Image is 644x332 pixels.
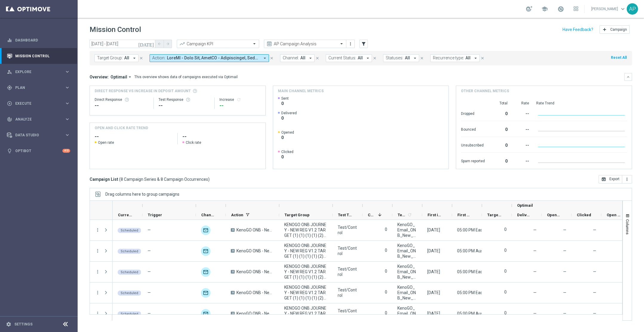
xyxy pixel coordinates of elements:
i: lightbulb [7,148,12,154]
div: Test/Control [338,308,357,319]
span: A [231,312,235,315]
button: equalizer Dashboard [7,38,70,43]
img: Optimail [201,246,210,256]
button: close [315,55,320,61]
span: A [231,249,235,253]
button: Data Studio keyboard_arrow_right [7,133,70,138]
div: AP [627,3,638,15]
div: Increase [219,97,261,102]
a: Optibot [15,143,62,159]
button: Reset All [610,54,627,61]
span: KENOGO ONB JOURNEY - NEW REG V1.2 TARGET (1) (1) (1) (1) (2) (1) - Campaign 1 [284,222,328,238]
i: more_vert [95,269,100,274]
button: person_search Explore keyboard_arrow_right [7,70,70,74]
span: Trigger [148,213,162,217]
span: Explore [15,70,64,74]
span: Analyze [15,118,64,121]
button: [DATE] [137,40,155,49]
span: 0 [281,154,293,160]
a: [PERSON_NAME]keyboard_arrow_down [591,4,627,13]
span: Direct Response VS Increase In Deposit Amount [95,88,191,94]
button: more_vert [95,248,100,254]
span: ( [119,177,121,182]
button: more_vert [95,290,100,295]
div: -- [515,140,529,149]
div: Rate [515,101,529,106]
i: keyboard_arrow_down [626,75,630,79]
label: 0 [504,227,507,232]
div: Test/Control [338,287,357,298]
div: Press SPACE to select this row. [90,220,113,241]
span: 0 [281,101,289,106]
span: Clicked [281,149,293,154]
i: close [270,56,274,60]
i: [DATE] [138,41,154,47]
div: gps_fixed Plan keyboard_arrow_right [7,85,70,90]
input: Select date range [90,40,155,48]
span: KenoGO ONB - New Reg V1.3 | EMAIL | Day 4 - Spin 'n' GO + USPs [236,311,274,316]
i: track_changes [7,117,12,122]
h1: Mission Control [90,25,141,34]
span: 05:00 PM Australian Western Standard Time (Perth) (UTC +08:00) [457,311,611,316]
span: Action: [152,55,165,61]
button: open_in_browser Export [599,175,622,183]
span: 0 [281,135,294,140]
span: Test Type [338,213,352,217]
i: refresh [236,97,241,102]
i: play_circle_outline [7,101,12,106]
span: Templates [398,213,406,217]
i: open_in_browser [601,177,606,182]
button: track_changes Analyze keyboard_arrow_right [7,117,70,122]
button: add Campaign [600,25,630,34]
h4: Other channel metrics [461,88,509,94]
div: 0 [492,156,508,165]
span: Target Group: [97,55,123,61]
span: Recurrence type: [433,55,464,61]
label: 0 [385,310,387,316]
i: arrow_drop_down [412,55,418,61]
button: play_circle_outline Execute keyboard_arrow_right [7,101,70,106]
span: Open rate [98,140,114,145]
i: more_vert [348,41,353,46]
button: arrow_back [155,40,164,48]
colored-tag: Scheduled [118,269,141,275]
div: -- [219,102,261,109]
div: Bounced [461,124,485,134]
span: — [563,248,566,253]
span: Optimail [110,74,127,80]
span: Open Rate [607,213,621,217]
i: trending_up [179,41,185,47]
span: school [541,6,548,12]
div: Mission Control [7,54,70,58]
label: 0 [385,289,387,295]
span: Optimail [517,203,533,208]
span: All [405,55,410,61]
button: close [269,55,274,61]
img: Optimail [201,267,210,277]
i: more_vert [95,311,100,316]
button: Target Group: All arrow_drop_down [94,54,139,62]
span: LoreMI - Dolo Sit, AmetCO - Adipiscingel, SeddOE - Tempori Utlaboreetdo, MagnAA - Enimadmi, VeniA... [167,55,260,61]
span: 05:00 PM Australian Western Standard Time (Perth) (UTC +08:00) [457,248,611,253]
span: Scheduled [121,228,138,232]
span: KENOGO ONB JOURNEY - NEW REG V1.2 TARGET (1) (1) (1) (1) (2) (1) - Campaign 4 [284,285,328,301]
span: All [300,55,305,61]
span: Sent [281,96,289,101]
div: Direct Response [95,97,149,102]
div: -- [95,102,149,109]
span: A [231,270,235,274]
i: more_vert [95,227,100,233]
div: Press SPACE to select this row. [90,303,113,324]
div: Optibot [7,143,70,159]
div: Rate Trend [536,101,627,106]
div: 0 [492,140,508,149]
button: more_vert [348,40,353,47]
div: +10 [62,149,70,153]
span: Scheduled [121,291,138,295]
colored-tag: Scheduled [118,227,141,233]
